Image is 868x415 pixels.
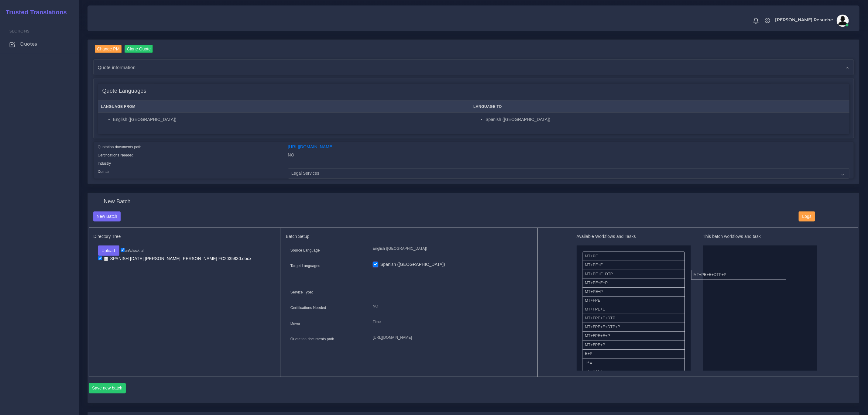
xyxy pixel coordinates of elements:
[89,383,126,393] button: Save new batch
[98,153,134,158] label: Certifications Needed
[373,303,528,310] p: NO
[121,248,144,253] label: un/check all
[2,7,67,17] a: Trusted Translations
[470,101,849,113] th: Language To
[290,290,313,295] label: Service Type:
[373,245,528,252] p: English ([GEOGRAPHIC_DATA])
[373,334,528,341] p: [URL][DOMAIN_NAME]
[837,15,849,27] img: avatar
[95,45,122,53] input: Change PM
[5,38,74,50] a: Quotes
[772,15,851,27] a: [PERSON_NAME] Resucheavatar
[93,211,121,222] button: New Batch
[98,169,111,174] label: Domain
[583,252,685,261] li: MT+PE
[125,45,153,53] input: Clone Quote
[113,116,467,123] li: English ([GEOGRAPHIC_DATA])
[290,248,320,253] label: Source Language
[775,18,833,22] span: [PERSON_NAME] Resuche
[583,305,685,314] li: MT+FPE+E
[577,234,691,239] h5: Available Workflows and Tasks
[283,152,854,160] div: NO
[104,198,131,205] h4: New Batch
[98,161,111,166] label: Industry
[485,116,846,123] li: Spanish ([GEOGRAPHIC_DATA])
[121,248,125,252] input: un/check all
[583,323,685,332] li: MT+FPE+E+DTP+P
[94,234,276,239] h5: Directory Tree
[802,214,811,219] span: Logs
[98,245,120,256] button: Upload
[290,336,334,342] label: Quotation documents path
[583,349,685,358] li: E+P
[286,234,533,239] h5: Batch Setup
[583,270,685,279] li: MT+PE+E+DTP
[583,341,685,350] li: MT+FPE+P
[102,88,146,94] h4: Quote Languages
[583,296,685,305] li: MT+FPE
[290,321,300,326] label: Driver
[799,211,815,222] button: Logs
[583,287,685,297] li: MT+PE+P
[98,64,136,71] span: Quote information
[93,214,121,218] a: New Batch
[102,256,254,262] a: SPANISH [DATE] [PERSON_NAME] [PERSON_NAME] FC2035830.docx
[583,358,685,367] li: T+E
[98,144,142,150] label: Quotation documents path
[20,41,37,47] span: Quotes
[583,314,685,323] li: MT+FPE+E+DTP
[2,9,67,16] h2: Trusted Translations
[380,261,445,268] label: Spanish ([GEOGRAPHIC_DATA])
[583,331,685,341] li: MT+FPE+E+P
[98,101,470,113] th: Language From
[373,319,528,325] p: Time
[288,144,334,149] a: [URL][DOMAIN_NAME]
[94,60,854,75] div: Quote information
[583,367,685,376] li: T+E+DTP
[691,270,787,280] li: MT+PE+E+DTP+P
[9,29,29,33] span: Sections
[290,263,320,269] label: Target Languages
[583,279,685,288] li: MT+PE+E+P
[703,234,817,239] h5: This batch workflows and task
[583,261,685,270] li: MT+PE+E
[290,305,326,310] label: Certifications Needed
